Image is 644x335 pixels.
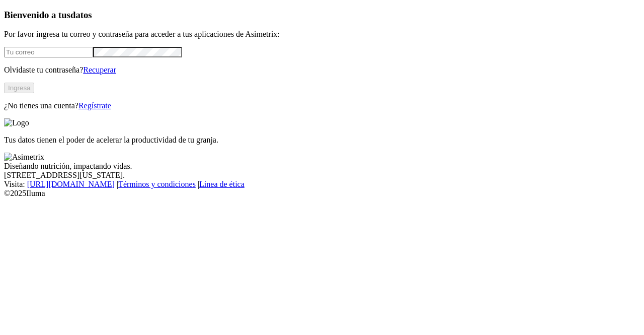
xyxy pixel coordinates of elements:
[27,180,115,188] a: [URL][DOMAIN_NAME]
[118,180,196,188] a: Términos y condiciones
[70,10,92,20] span: datos
[4,10,640,21] h3: Bienvenido a tus
[4,101,640,110] p: ¿No tienes una cuenta?
[4,136,640,145] p: Tus datos tienen el poder de acelerar la productividad de tu granja.
[4,83,34,93] button: Ingresa
[4,189,640,198] div: © 2025 Iluma
[4,171,640,180] div: [STREET_ADDRESS][US_STATE].
[4,30,640,39] p: Por favor ingresa tu correo y contraseña para acceder a tus aplicaciones de Asimetrix:
[4,180,640,189] div: Visita : | |
[4,47,93,57] input: Tu correo
[4,65,640,75] p: Olvidaste tu contraseña?
[4,153,44,162] img: Asimetrix
[199,180,245,188] a: Línea de ética
[4,118,29,127] img: Logo
[83,65,116,74] a: Recuperar
[4,162,640,171] div: Diseñando nutrición, impactando vidas.
[78,101,111,110] a: Regístrate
